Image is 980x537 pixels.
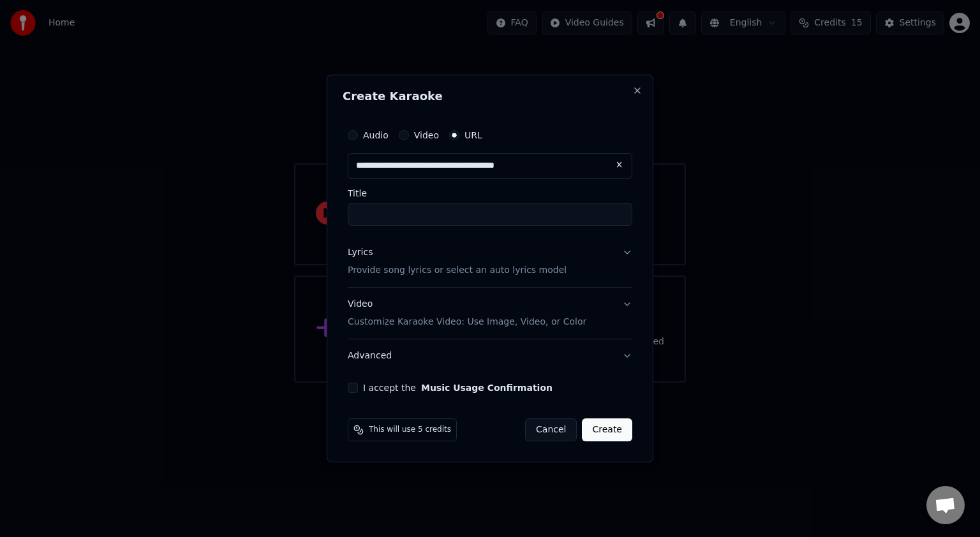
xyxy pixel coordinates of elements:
[464,131,482,140] label: URL
[582,418,632,441] button: Create
[421,383,553,392] button: I accept the
[348,339,632,372] button: Advanced
[525,418,577,441] button: Cancel
[363,383,553,392] label: I accept the
[348,264,567,277] p: Provide song lyrics or select an auto lyrics model
[348,298,586,328] div: Video
[343,91,637,102] h2: Create Karaoke
[414,131,439,140] label: Video
[348,189,632,198] label: Title
[348,288,632,339] button: VideoCustomize Karaoke Video: Use Image, Video, or Color
[348,236,632,287] button: LyricsProvide song lyrics or select an auto lyrics model
[348,316,586,328] p: Customize Karaoke Video: Use Image, Video, or Color
[363,131,389,140] label: Audio
[348,246,373,259] div: Lyrics
[369,425,451,435] span: This will use 5 credits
